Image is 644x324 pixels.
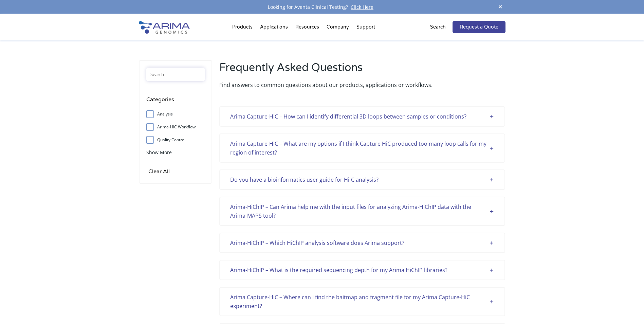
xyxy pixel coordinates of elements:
div: Arima-HiChIP – What is the required sequencing depth for my Arima HiChIP libraries? [230,266,494,274]
div: Arima-HiChIP – Which HiChIP analysis software does Arima support? [230,238,494,247]
a: Click Here [348,4,376,10]
input: Search [146,68,205,81]
p: Find answers to common questions about our products, applications or workflows. [219,80,505,89]
div: Arima Capture-HiC – What are my options if I think Capture HiC produced too many loop calls for m... [230,139,494,157]
input: Clear All [146,167,172,176]
h4: Categories [146,95,205,109]
p: Search [430,23,446,32]
a: Request a Quote [453,21,505,33]
div: Arima Capture-HiC – How can I identify differential 3D loops between samples or conditions? [230,112,494,121]
div: Arima-HiChIP – Can Arima help me with the input files for analyzing Arima-HiChIP data with the Ar... [230,202,494,220]
label: Arima-HIC Workflow [146,122,205,132]
span: Show More [146,149,172,156]
div: Arima Capture-HiC – Where can I find the baitmap and fragment file for my Arima Capture-HiC exper... [230,293,494,310]
h2: Frequently Asked Questions [219,60,505,80]
div: Do you have a bioinformatics user guide for Hi-C analysis? [230,175,494,184]
label: Quality Control [146,135,205,145]
div: Looking for Aventa Clinical Testing? [139,3,505,12]
label: Analysis [146,109,205,119]
img: Arima-Genomics-logo [139,21,190,34]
